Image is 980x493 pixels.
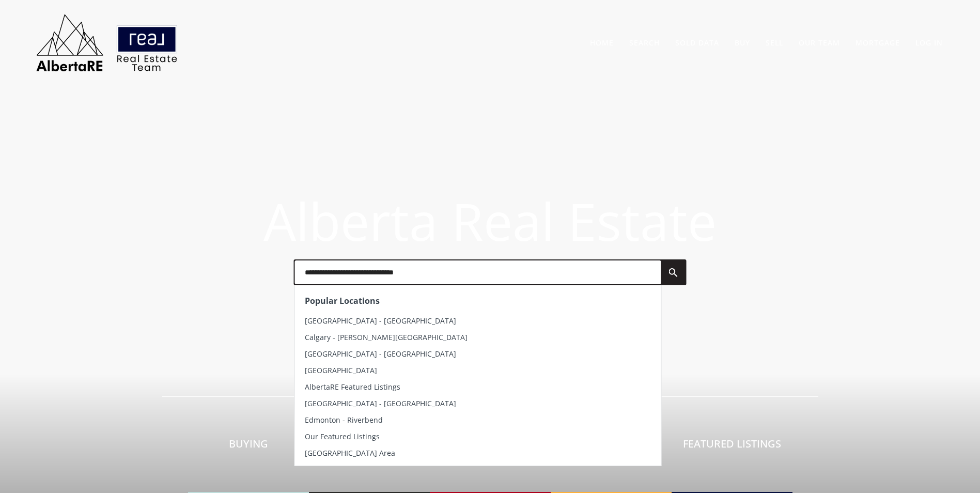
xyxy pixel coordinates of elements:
[683,437,781,451] span: Featured Listings
[305,349,456,359] span: [GEOGRAPHIC_DATA] - [GEOGRAPHIC_DATA]
[305,332,468,342] span: Calgary - [PERSON_NAME][GEOGRAPHIC_DATA]
[799,38,840,48] a: Our Team
[855,38,900,48] a: Mortgage
[766,38,783,48] a: Sell
[675,38,719,48] a: Sold Data
[305,432,380,441] span: Our Featured Listings
[305,398,456,408] span: [GEOGRAPHIC_DATA] - [GEOGRAPHIC_DATA]
[590,38,614,48] a: Home
[305,295,380,306] strong: Popular Locations
[305,382,400,392] span: AlbertaRE Featured Listings
[305,415,383,425] span: Edmonton - Riverbend
[672,400,792,493] a: Featured Listings
[305,365,377,375] span: [GEOGRAPHIC_DATA]
[305,448,395,458] span: [GEOGRAPHIC_DATA] Area
[629,38,660,48] a: Search
[229,437,268,451] span: Buying
[915,38,943,48] a: Log In
[188,400,309,493] a: Buying
[305,316,456,326] span: [GEOGRAPHIC_DATA] - [GEOGRAPHIC_DATA]
[735,38,750,48] a: Buy
[29,10,184,75] img: AlbertaRE Real Estate Team | Real Broker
